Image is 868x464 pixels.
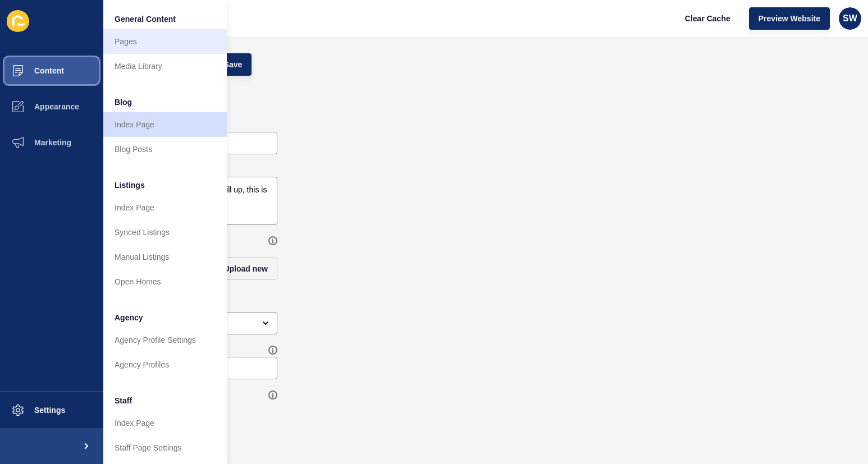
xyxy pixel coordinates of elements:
[685,13,730,24] span: Clear Cache
[103,137,227,162] a: Blog Posts
[759,13,820,24] span: Preview Website
[115,180,145,191] span: Listings
[224,59,243,70] span: Save
[103,245,227,269] a: Manual Listings
[214,258,277,280] button: Upload new
[115,312,143,323] span: Agency
[103,269,227,294] a: Open Homes
[843,13,857,24] span: SW
[103,29,227,54] a: Pages
[103,112,227,137] a: Index Page
[103,195,227,220] a: Index Page
[749,7,830,30] button: Preview Website
[115,97,132,108] span: Blog
[103,328,227,352] a: Agency Profile Settings
[103,435,227,460] a: Staff Page Settings
[223,263,268,274] span: Upload new
[103,220,227,245] a: Synced Listings
[103,352,227,377] a: Agency Profiles
[675,7,740,30] button: Clear Cache
[103,411,227,435] a: Index Page
[115,13,176,25] span: General Content
[115,395,132,406] span: Staff
[214,53,252,76] button: Save
[103,54,227,79] a: Media Library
